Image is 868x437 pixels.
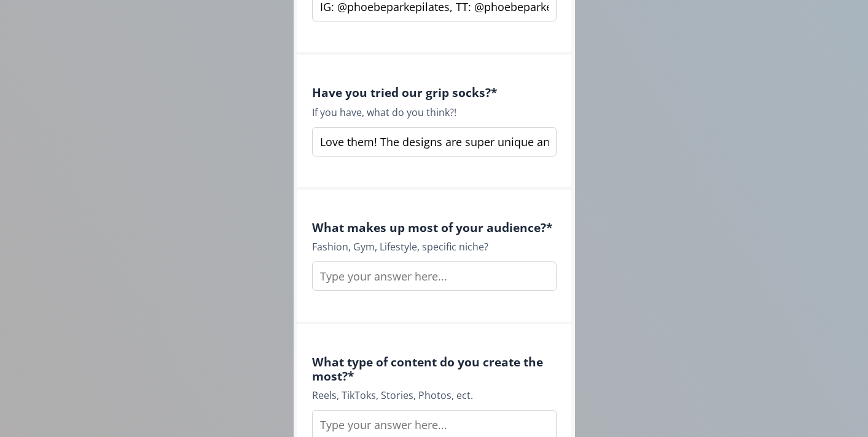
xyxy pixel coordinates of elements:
[312,261,557,291] input: Type your answer here...
[312,85,557,99] h4: Have you tried our grip socks? *
[312,388,557,403] div: Reels, TikToks, Stories, Photos, ect.
[312,127,557,157] input: Type your answer here...
[312,220,557,234] h4: What makes up most of your audience? *
[312,105,557,120] div: If you have, what do you think?!
[312,239,557,254] div: Fashion, Gym, Lifestyle, specific niche?
[312,355,557,383] h4: What type of content do you create the most? *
